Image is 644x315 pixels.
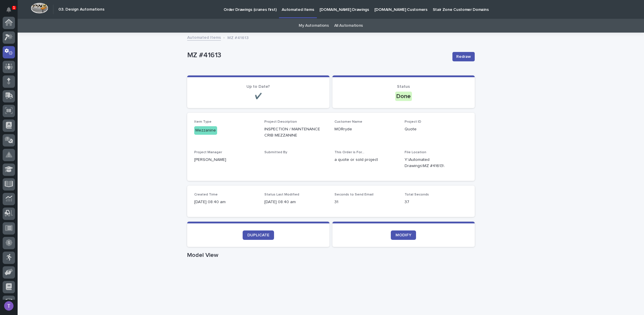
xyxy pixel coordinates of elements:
span: Status [397,85,410,89]
button: users-avatar [3,300,15,312]
p: 31 [334,199,398,205]
a: All Automations [334,19,363,33]
p: [DATE] 08:40 am [194,199,257,205]
span: Status Last Modified [264,193,299,196]
button: Redraw [452,52,475,61]
span: Redraw [456,54,471,60]
span: Project Manager [194,151,222,154]
div: Done [395,92,412,101]
p: a quote or sold project [334,157,398,163]
p: MZ #41613 [227,34,249,41]
span: Submitted By [264,151,287,154]
a: Automated Items [187,34,221,41]
p: 37 [405,199,468,205]
p: MZ #41613 [187,51,448,60]
p: INSPECTION / MAINTENANCE CRIB MEZZANINE [264,126,327,139]
span: Up to Date? [246,85,270,89]
p: MORryde [334,126,398,132]
a: DUPLICATE [243,230,274,240]
img: Workspace Logo [31,3,48,14]
div: Mezzanine [194,126,217,135]
div: Notifications1 [7,7,15,16]
span: Seconds to Send Email [334,193,373,196]
p: 1 [13,6,15,10]
span: MODIFY [395,233,411,237]
span: Customer Name [334,120,362,124]
span: Total Seconds [405,193,429,196]
span: Project Description [264,120,297,124]
p: Quote [405,126,468,132]
span: This Order is For... [334,151,364,154]
h1: Model View [187,252,475,259]
p: [PERSON_NAME] [194,157,257,163]
span: Project ID [405,120,421,124]
span: Item Type [194,120,212,124]
span: Created Time [194,193,218,196]
p: ✔️ [194,93,322,100]
h2: 03. Design Automations [58,7,104,12]
span: File Location [405,151,426,154]
p: [DATE] 08:40 am [264,199,327,205]
: Y:\Automated Drawings\MZ #41613\ [405,157,454,169]
a: My Automations [299,19,329,33]
span: DUPLICATE [247,233,269,237]
button: Notifications [3,4,15,16]
a: MODIFY [391,230,416,240]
